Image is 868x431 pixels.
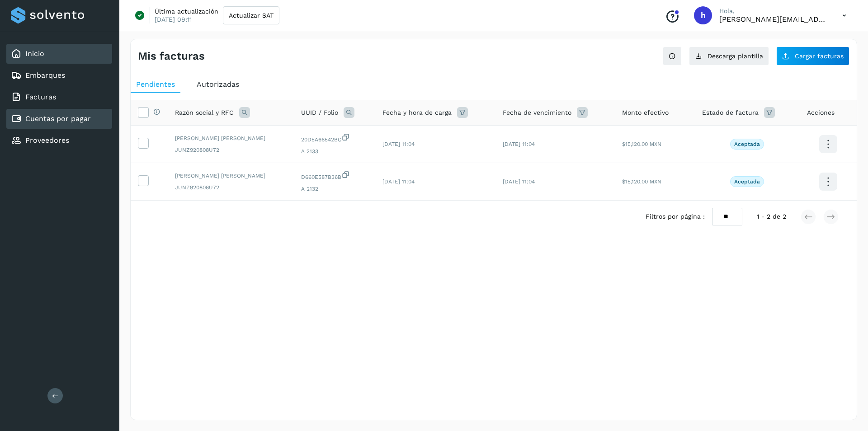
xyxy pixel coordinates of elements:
[136,80,175,89] span: Pendientes
[175,146,287,154] span: JUNZ920808U72
[175,108,234,117] span: Razón social y RFC
[757,212,786,221] span: 1 - 2 de 2
[503,141,535,147] span: [DATE] 11:04
[734,178,760,185] p: Aceptada
[197,80,239,89] span: Autorizadas
[175,172,287,180] span: [PERSON_NAME] [PERSON_NAME]
[708,53,763,59] span: Descarga plantilla
[175,183,287,192] span: JUNZ920808U72
[807,108,835,117] span: Acciones
[6,66,112,85] div: Embarques
[702,108,759,117] span: Estado de factura
[138,50,205,63] h4: Mis facturas
[6,44,112,64] div: Inicio
[25,114,91,123] a: Cuentas por pagar
[719,15,828,23] p: horacio@etv1.com.mx
[795,53,844,59] span: Cargar facturas
[175,134,287,142] span: [PERSON_NAME] [PERSON_NAME]
[301,133,368,144] span: 20D5A66542BC
[503,108,571,117] span: Fecha de vencimiento
[229,12,274,19] span: Actualizar SAT
[776,47,849,66] button: Cargar facturas
[719,7,828,15] p: Hola,
[6,131,112,150] div: Proveedores
[6,87,112,107] div: Facturas
[25,49,44,58] a: Inicio
[301,170,368,181] span: D660E587B36B
[646,212,705,221] span: Filtros por página :
[25,136,69,145] a: Proveedores
[622,141,661,147] span: $15,120.00 MXN
[25,71,65,80] a: Embarques
[25,93,56,101] a: Facturas
[503,178,535,185] span: [DATE] 11:04
[301,185,368,193] span: A 2132
[382,178,415,185] span: [DATE] 11:04
[301,147,368,155] span: A 2133
[734,141,760,147] p: Aceptada
[622,108,669,117] span: Monto efectivo
[382,108,452,117] span: Fecha y hora de carga
[155,7,218,15] p: Última actualización
[689,47,769,66] button: Descarga plantilla
[622,178,661,185] span: $15,120.00 MXN
[301,108,338,117] span: UUID / Folio
[223,6,279,24] button: Actualizar SAT
[155,15,192,23] p: [DATE] 09:11
[6,109,112,129] div: Cuentas por pagar
[382,141,415,147] span: [DATE] 11:04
